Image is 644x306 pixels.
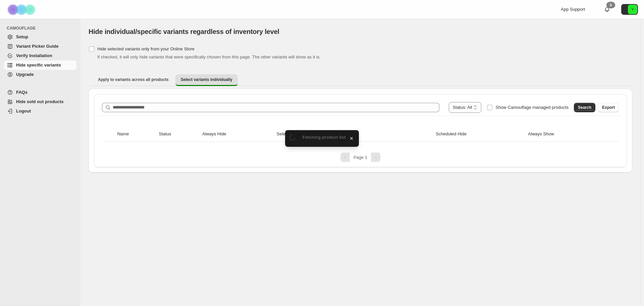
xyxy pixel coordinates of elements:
span: Hide individual/specific variants regardless of inventory level [89,28,279,35]
span: Export [602,105,615,110]
a: Setup [4,32,76,42]
span: Hide sold out products [16,99,64,104]
button: Avatar with initials Y [621,4,638,15]
button: Apply to variants across all products [93,74,174,85]
a: 0 [604,6,610,13]
text: Y [631,7,634,11]
a: Hide specific variants [4,60,76,70]
span: Avatar with initials Y [628,5,637,14]
div: 0 [606,2,615,8]
a: Verify Installation [4,51,76,60]
span: Setup [16,34,28,39]
a: Hide sold out products [4,97,76,106]
span: CAMOUFLAGE [7,26,77,31]
button: Select variants individually [175,74,238,86]
span: Variant Picker Guide [16,44,58,49]
span: FAQs [16,90,28,95]
th: Name [115,127,157,142]
th: Selected/Excluded Countries [275,127,434,142]
span: Logout [16,108,31,114]
span: Verify Installation [16,53,52,58]
span: App Support [561,7,585,12]
th: Scheduled Hide [434,127,526,142]
span: Show Camouflage managed products [495,105,569,110]
nav: Pagination [99,152,622,162]
span: Apply to variants across all products [98,77,169,82]
span: Hide selected variants only from your Online Store [97,46,195,51]
span: Select variants individually [181,77,232,82]
span: Hide specific variants [16,62,61,68]
span: Upgrade [16,72,34,77]
a: Variant Picker Guide [4,42,76,51]
button: Export [598,103,619,112]
a: Logout [4,106,76,116]
a: Upgrade [4,70,76,79]
img: Camouflage [5,0,39,19]
span: If checked, it will only hide variants that were specifically chosen from this page. The other va... [97,54,321,59]
th: Always Hide [200,127,275,142]
span: Fetching product list [303,135,346,140]
button: Search [574,103,595,112]
th: Status [157,127,201,142]
div: Select variants individually [89,89,632,173]
span: Search [578,105,591,110]
a: FAQs [4,88,76,97]
span: Page 1 [354,155,367,160]
th: Always Show [526,127,605,142]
